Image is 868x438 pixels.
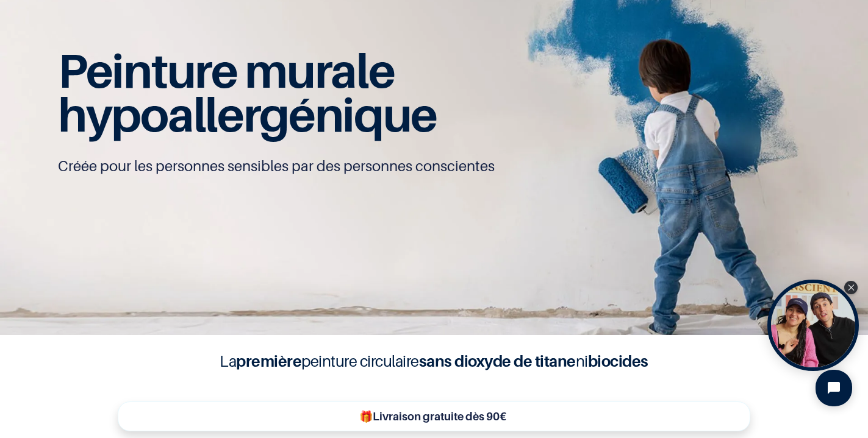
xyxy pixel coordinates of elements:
div: Close Tolstoy widget [844,281,858,294]
div: Open Tolstoy [767,280,859,371]
b: 🎁Livraison gratuite dès 90€ [359,410,506,423]
div: Tolstoy bubble widget [767,280,859,371]
b: première [236,351,301,370]
span: Peinture murale [58,42,394,99]
b: sans dioxyde de titane [419,351,576,370]
p: Créée pour les personnes sensibles par des personnes conscientes [58,157,810,176]
iframe: Tidio Chat [805,359,863,417]
div: Open Tolstoy widget [767,280,859,371]
h4: La peinture circulaire ni [190,350,678,373]
span: hypoallergénique [58,86,437,143]
b: biocides [588,351,648,370]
